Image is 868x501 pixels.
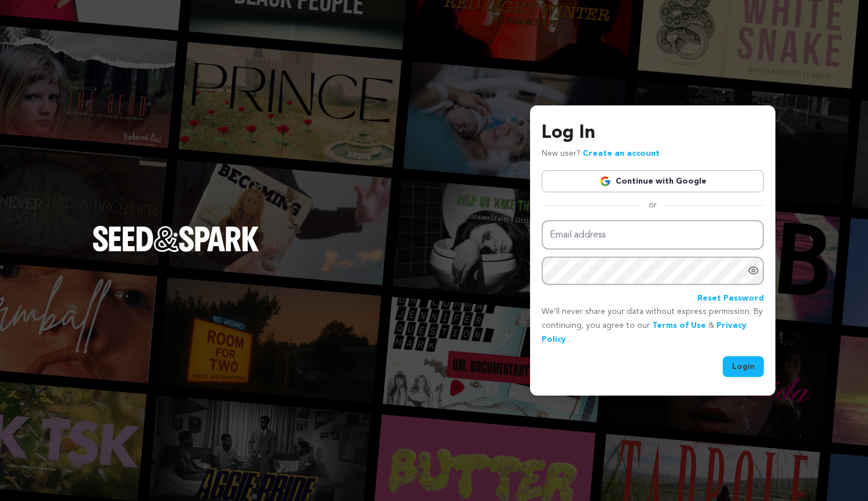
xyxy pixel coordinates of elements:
[93,226,259,251] img: Seed&Spark Logo
[599,175,611,187] img: Google logo
[748,265,759,276] a: Show password as plain text. Warning: this will display your password on the screen.
[542,147,660,161] p: New user?
[697,292,764,306] a: Reset Password
[542,321,746,343] a: Privacy Policy
[642,199,664,211] span: or
[723,356,764,377] button: Login
[93,226,259,275] a: Seed&Spark Homepage
[542,220,764,250] input: Email address
[542,305,764,346] p: We’ll never share your data without express permission. By continuing, you agree to our & .
[652,321,706,330] a: Terms of Use
[583,149,660,158] a: Create an account
[542,119,764,147] h3: Log In
[542,170,764,192] a: Continue with Google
